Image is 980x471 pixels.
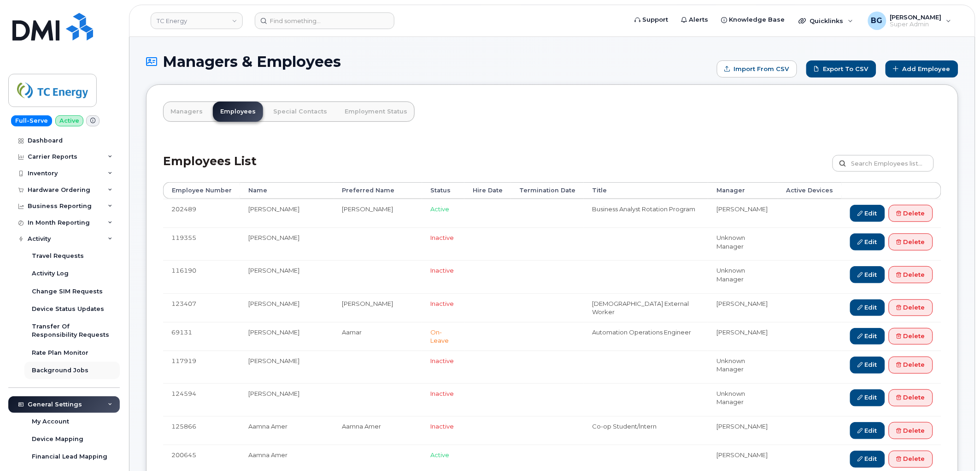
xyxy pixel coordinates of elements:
td: Aamna Amer [334,416,423,445]
a: Special Contacts [266,101,334,122]
a: Edit [850,451,885,468]
li: [PERSON_NAME] [716,328,770,337]
td: 69131 [163,322,240,351]
span: On-Leave [430,328,449,345]
td: 117919 [163,351,240,383]
td: 116190 [163,260,240,293]
td: Aamna Amer [240,416,334,445]
a: Edit [850,328,885,345]
li: [PERSON_NAME] [716,205,770,214]
td: 202489 [163,199,240,227]
span: Inactive [430,357,454,364]
a: Delete [889,328,933,345]
th: Name [240,182,334,199]
span: Inactive [430,300,454,307]
li: [PERSON_NAME] [716,451,770,459]
a: Delete [889,233,933,250]
td: [PERSON_NAME] [240,227,334,260]
th: Hire Date [464,182,511,199]
span: Active [430,451,449,459]
th: Active Devices [778,182,842,199]
td: 124594 [163,383,240,416]
td: [PERSON_NAME] [240,293,334,322]
td: Aamar [334,322,423,351]
a: Delete [889,299,933,316]
iframe: Messenger Launcher [940,431,973,464]
a: Edit [850,357,885,374]
li: Unknown Manager [716,357,770,374]
a: Edit [850,422,885,439]
span: Inactive [430,234,454,241]
a: Delete [889,266,933,283]
li: Unknown Manager [716,266,770,283]
th: Employee Number [163,182,240,199]
td: 119355 [163,227,240,260]
td: [PERSON_NAME] [240,383,334,416]
td: Co-op Student/Intern [584,416,708,445]
th: Status [422,182,464,199]
td: Business Analyst Rotation Program [584,199,708,227]
a: Employees [213,101,263,122]
td: [DEMOGRAPHIC_DATA] External Worker [584,293,708,322]
td: 123407 [163,293,240,322]
a: Export to CSV [806,60,876,78]
h1: Managers & Employees [146,54,712,70]
a: Delete [889,422,933,439]
a: Delete [889,389,933,406]
a: Delete [889,205,933,222]
h2: Employees List [163,155,257,182]
span: Inactive [430,390,454,397]
th: Preferred Name [334,182,423,199]
th: Termination Date [511,182,584,199]
span: Inactive [430,423,454,430]
a: Delete [889,357,933,374]
a: Edit [850,233,885,250]
span: Active [430,205,449,213]
a: Add Employee [886,60,958,78]
form: Import from CSV [717,60,797,78]
a: Edit [850,205,885,222]
a: Delete [889,451,933,468]
a: Edit [850,266,885,283]
a: Managers [163,101,210,122]
li: Unknown Manager [716,389,770,406]
td: 125866 [163,416,240,445]
td: Automation Operations Engineer [584,322,708,351]
li: [PERSON_NAME] [716,299,770,308]
th: Title [584,182,708,199]
td: [PERSON_NAME] [240,199,334,227]
td: [PERSON_NAME] [334,293,423,322]
td: [PERSON_NAME] [240,351,334,383]
td: [PERSON_NAME] [334,199,423,227]
li: [PERSON_NAME] [716,422,770,431]
th: Manager [708,182,778,199]
td: [PERSON_NAME] [240,260,334,293]
span: Inactive [430,267,454,274]
a: Edit [850,389,885,406]
a: Employment Status [337,101,415,122]
td: [PERSON_NAME] [240,322,334,351]
a: Edit [850,299,885,316]
li: Unknown Manager [716,233,770,250]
